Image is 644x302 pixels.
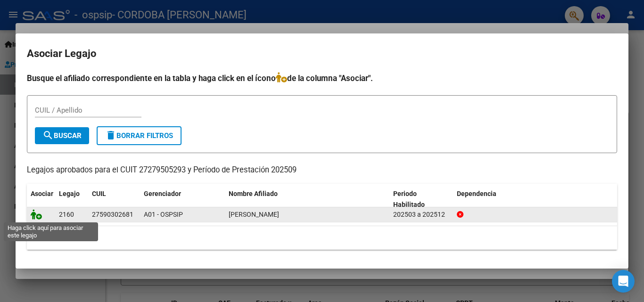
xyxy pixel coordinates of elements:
[59,211,74,218] span: 2160
[393,190,425,208] span: Periodo Habilitado
[27,184,55,215] datatable-header-cell: Asociar
[27,164,617,176] p: Legajos aprobados para el CUIT 27279505293 y Período de Prestación 202509
[92,209,133,220] div: 27590302681
[229,190,278,197] span: Nombre Afiliado
[92,190,106,197] span: CUIL
[55,184,88,215] datatable-header-cell: Legajo
[225,184,389,215] datatable-header-cell: Nombre Afiliado
[42,131,82,140] span: Buscar
[27,45,617,63] h2: Asociar Legajo
[144,190,181,197] span: Gerenciador
[612,270,635,293] div: Open Intercom Messenger
[88,184,140,215] datatable-header-cell: CUIL
[35,127,89,144] button: Buscar
[140,184,225,215] datatable-header-cell: Gerenciador
[59,190,80,197] span: Legajo
[229,211,279,218] span: LOZANO PRADO JULIETA
[105,131,173,140] span: Borrar Filtros
[27,72,617,84] h4: Busque el afiliado correspondiente en la tabla y haga click en el ícono de la columna "Asociar".
[31,190,53,197] span: Asociar
[389,184,453,215] datatable-header-cell: Periodo Habilitado
[453,184,618,215] datatable-header-cell: Dependencia
[393,209,449,220] div: 202503 a 202512
[105,130,116,141] mat-icon: delete
[457,190,496,197] span: Dependencia
[144,211,183,218] span: A01 - OSPSIP
[27,226,617,250] div: 1 registros
[42,130,54,141] mat-icon: search
[97,126,182,145] button: Borrar Filtros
